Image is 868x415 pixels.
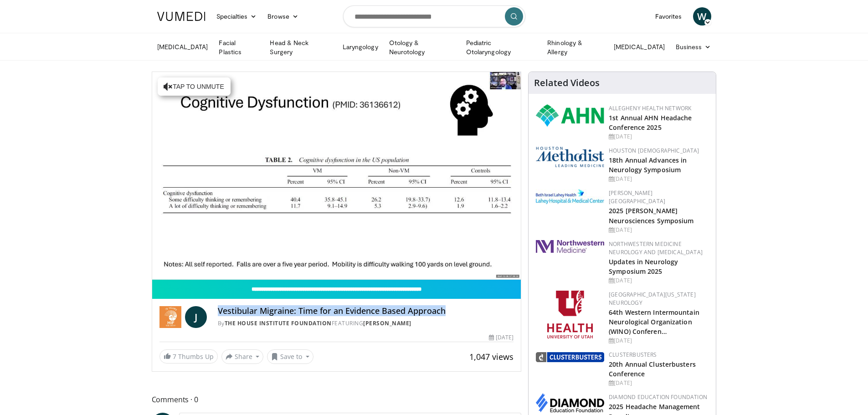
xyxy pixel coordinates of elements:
[221,349,264,364] button: Share
[337,38,384,56] a: Laryngology
[542,38,608,56] a: Rhinology & Allergy
[157,12,205,21] img: VuMedi Logo
[650,7,688,26] a: Favorites
[211,7,262,26] a: Specialties
[213,38,264,56] a: Facial Plastics
[536,352,604,362] img: d3be30b6-fe2b-4f13-a5b4-eba975d75fdd.png.150x105_q85_autocrop_double_scale_upscale_version-0.2.png
[534,77,600,88] h4: Related Videos
[609,175,709,183] div: [DATE]
[159,306,181,328] img: The House Institute Foundation
[609,337,709,345] div: [DATE]
[547,291,593,338] img: f6362829-b0a3-407d-a044-59546adfd345.png.150x105_q85_autocrop_double_scale_upscale_version-0.2.png
[536,147,604,167] img: 5e4488cc-e109-4a4e-9fd9-73bb9237ee91.png.150x105_q85_autocrop_double_scale_upscale_version-0.2.png
[693,7,711,26] a: W
[609,189,665,205] a: [PERSON_NAME][GEOGRAPHIC_DATA]
[609,308,699,336] a: 64th Western Intermountain Neurological Organization (WINO) Conferen…
[609,104,691,112] a: Allegheny Health Network
[262,7,304,26] a: Browse
[267,349,313,364] button: Save to
[609,156,687,174] a: 18th Annual Advances in Neurology Symposium
[609,379,709,387] div: [DATE]
[609,240,703,256] a: Northwestern Medicine Neurology and [MEDICAL_DATA]
[469,351,514,362] span: 1,047 views
[536,104,604,127] img: 628ffacf-ddeb-4409-8647-b4d1102df243.png.150x105_q85_autocrop_double_scale_upscale_version-0.2.png
[152,72,521,280] video-js: Video Player
[609,351,657,359] a: Clusterbusters
[609,133,709,141] div: [DATE]
[609,291,696,307] a: [GEOGRAPHIC_DATA][US_STATE] Neurology
[173,352,176,361] span: 7
[152,38,214,56] a: [MEDICAL_DATA]
[609,147,699,154] a: Houston [DEMOGRAPHIC_DATA]
[152,394,522,405] span: Comments 0
[218,306,514,316] h4: Vestibular Migraine: Time for an Evidence Based Approach
[218,319,514,328] div: By FEATURING
[536,189,604,204] img: e7977282-282c-4444-820d-7cc2733560fd.jpg.150x105_q85_autocrop_double_scale_upscale_version-0.2.jpg
[185,306,207,328] a: J
[461,38,542,56] a: Pediatric Otolaryngology
[609,113,692,132] a: 1st Annual AHN Headache Conference 2025
[159,349,218,364] a: 7 Thumbs Up
[609,360,696,378] a: 20th Annual Clusterbusters Conference
[536,393,604,412] img: d0406666-9e5f-4b94-941b-f1257ac5ccaf.png.150x105_q85_autocrop_double_scale_upscale_version-0.2.png
[225,319,332,327] a: The House Institute Foundation
[384,38,461,56] a: Otology & Neurotology
[343,5,525,27] input: Search topics, interventions
[609,206,693,225] a: 2025 [PERSON_NAME] Neurosciences Symposium
[609,277,709,285] div: [DATE]
[158,77,231,96] button: Tap to unmute
[536,240,604,253] img: 2a462fb6-9365-492a-ac79-3166a6f924d8.png.150x105_q85_autocrop_double_scale_upscale_version-0.2.jpg
[609,226,709,234] div: [DATE]
[670,38,717,56] a: Business
[609,257,678,276] a: Updates in Neurology Symposium 2025
[264,38,337,56] a: Head & Neck Surgery
[609,393,707,401] a: Diamond Education Foundation
[489,333,514,342] div: [DATE]
[363,319,411,327] a: [PERSON_NAME]
[608,38,670,56] a: [MEDICAL_DATA]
